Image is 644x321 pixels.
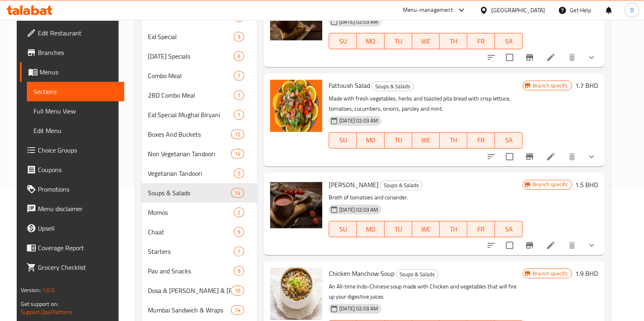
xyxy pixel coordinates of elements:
span: Pav and Snacks [148,266,234,276]
span: 16 [231,287,244,295]
span: Fattoush Salad [329,79,370,92]
span: [DATE] Specials [148,51,234,61]
span: 14 [231,306,244,314]
button: show more [582,236,601,255]
span: Grocery Checklist [38,262,118,272]
span: Full Menu View [33,106,118,116]
span: Mumbai Sandwich & Wraps [148,305,231,315]
span: Combo Meal [148,71,234,81]
span: 14 [231,150,244,158]
a: Edit menu item [546,152,556,162]
a: Promotions [20,179,124,199]
div: Chaat9 [141,222,257,242]
span: Select to update [501,49,518,66]
span: 1.0.0 [42,285,55,295]
span: Branch specific [530,181,571,188]
a: Edit Menu [27,121,124,140]
a: Menus [20,62,124,82]
span: TH [443,35,464,47]
img: Fattoush Salad [270,80,322,132]
button: WE [412,221,440,237]
div: Eid Special Mughal Biryani1 [141,105,257,124]
span: Boxes And Buckets [148,129,231,139]
span: MO [360,35,381,47]
div: Non Vegetarian Tandoori [148,149,231,159]
svg: Show Choices [587,52,596,62]
div: items [231,149,244,159]
button: WE [412,132,440,148]
p: Made with fresh vegetables, herbs and toasted pita bread with crisp lettuce, tomatoes, cucumbers,... [329,94,523,114]
a: Upsell [20,218,124,238]
button: FR [467,33,495,49]
div: Boxes And Buckets12 [141,124,257,144]
span: Vegetarian Tandoori [148,168,234,178]
button: sort-choices [481,147,501,166]
button: delete [562,48,582,67]
span: D [630,6,633,15]
span: TU [388,134,409,146]
a: Branches [20,43,124,62]
div: items [231,129,244,139]
span: Edit Menu [33,126,118,135]
span: SA [498,134,519,146]
span: [DATE] 02:03 AM [336,305,381,312]
span: SU [332,223,354,235]
button: FR [467,221,495,237]
button: show more [582,147,601,166]
div: Ramadan Specials [148,51,234,61]
span: SA [498,223,519,235]
span: Momos [148,207,234,217]
span: 9 [234,228,244,236]
span: FR [470,223,492,235]
span: FR [470,134,492,146]
span: TH [443,134,464,146]
span: [DATE] 02:03 AM [336,117,381,124]
span: SA [498,35,519,47]
div: Vegetarian Tandoori5 [141,164,257,183]
a: Coupons [20,160,124,179]
button: SU [329,221,357,237]
a: Full Menu View [27,101,124,121]
button: show more [582,48,601,67]
a: Coverage Report [20,238,124,258]
span: 14 [231,189,244,197]
span: Dosa & [PERSON_NAME] & [PERSON_NAME] [148,286,231,295]
span: SU [332,35,354,47]
span: Soups & Salads [372,82,413,91]
span: Select to update [501,148,518,165]
span: Get support on: [21,299,58,309]
span: Menu disclaimer [38,204,118,214]
a: Choice Groups [20,140,124,160]
span: Menus [40,67,118,77]
span: Promotions [38,184,118,194]
span: Chaat [148,227,234,237]
span: 2 [234,209,244,216]
button: TH [440,221,467,237]
div: Soups & Salads [380,181,422,190]
span: Choice Groups [38,145,118,155]
h6: 1.9 BHD [575,268,598,279]
a: Grocery Checklist [20,258,124,277]
h6: 1.7 BHD [575,80,598,91]
p: An All-time Indo-Chinese soup made with Chicken and vegetables that will fire up your digestive j... [329,282,523,302]
button: SA [495,221,523,237]
button: SU [329,132,357,148]
div: Eid Special3 [141,27,257,46]
span: WE [415,134,437,146]
span: Eid Special Mughal Biryani [148,110,234,120]
img: Tomato Shorba [270,179,322,231]
div: Soups & Salads [148,188,231,198]
span: Edit Restaurant [38,28,118,38]
button: delete [562,236,582,255]
span: 1 [234,92,244,99]
div: items [231,305,244,315]
button: MO [357,221,385,237]
div: Dosa & [PERSON_NAME] & [PERSON_NAME]16 [141,281,257,300]
span: Branches [38,48,118,57]
span: [PERSON_NAME] [329,179,378,191]
div: items [234,71,244,81]
span: WE [415,223,437,235]
span: 6 [234,52,244,60]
